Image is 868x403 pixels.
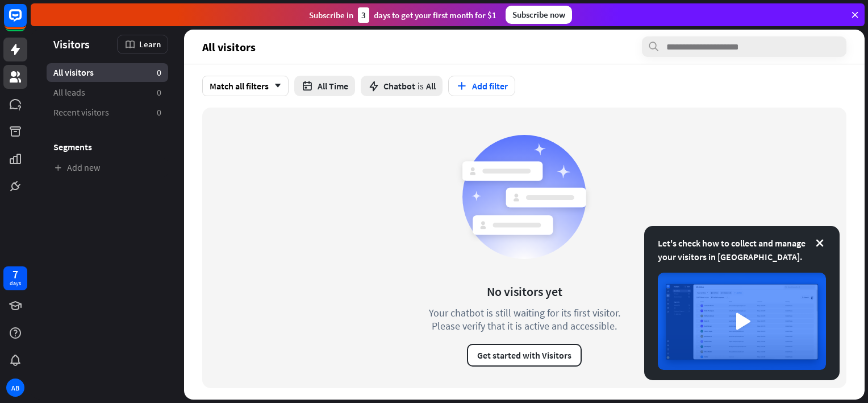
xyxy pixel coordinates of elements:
span: All visitors [53,67,94,79]
button: Open LiveChat chat widget [9,5,43,39]
div: 7 [12,269,18,279]
span: All visitors [202,40,256,54]
a: Add new [47,158,168,177]
span: Chatbot [383,80,415,92]
h3: Segments [47,141,168,153]
span: Recent visitors [53,106,109,118]
span: All [426,80,436,92]
aside: 0 [157,67,161,79]
img: image [658,273,826,370]
a: 7 days [3,266,27,290]
aside: 0 [157,106,161,118]
span: Learn [139,39,161,50]
div: Match all filters [202,76,289,96]
button: Get started with Visitors [467,344,582,367]
button: All Time [294,76,355,96]
button: Add filter [448,76,515,96]
i: arrow_down [269,83,281,89]
span: is [418,80,424,92]
aside: 0 [157,87,161,98]
a: Recent visitors 0 [47,103,168,122]
div: days [10,279,21,287]
span: All leads [53,87,85,98]
div: Subscribe now [506,6,572,24]
a: All leads 0 [47,83,168,102]
div: AB [6,379,24,397]
div: Your chatbot is still waiting for its first visitor. Please verify that it is active and accessible. [408,306,641,332]
div: Subscribe in days to get your first month for $1 [309,7,496,23]
div: 3 [358,7,369,23]
div: No visitors yet [487,283,562,299]
span: Visitors [53,38,90,51]
div: Let's check how to collect and manage your visitors in [GEOGRAPHIC_DATA]. [658,236,826,264]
